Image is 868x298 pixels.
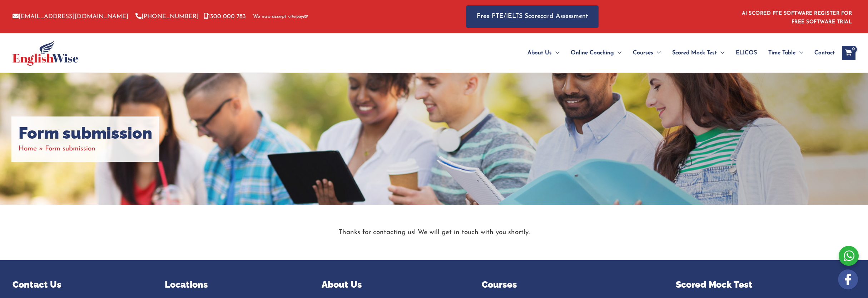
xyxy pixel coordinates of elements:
[45,145,95,152] span: Form submission
[838,269,858,289] img: white-facebook.png
[13,278,147,292] p: Contact Us
[527,40,552,65] span: About Us
[666,40,730,65] a: Scored Mock TestMenu Toggle
[730,40,763,65] a: ELICOS
[653,40,661,65] span: Menu Toggle
[288,15,308,19] img: Afterpay-Logo
[253,13,286,20] span: We now accept
[19,145,37,152] a: Home
[795,40,803,65] span: Menu Toggle
[742,11,852,25] a: AI SCORED PTE SOFTWARE REGISTER FOR FREE SOFTWARE TRIAL
[717,40,724,65] span: Menu Toggle
[768,40,795,65] span: Time Table
[204,14,246,20] a: 1300 000 783
[510,40,835,65] nav: Site Navigation: Main Menu
[614,40,621,65] span: Menu Toggle
[225,227,643,238] p: Thanks for contacting us! We will get in touch with you shortly.
[13,14,128,20] a: [EMAIL_ADDRESS][DOMAIN_NAME]
[322,278,464,292] p: About Us
[552,40,559,65] span: Menu Toggle
[633,40,653,65] span: Courses
[13,40,79,66] img: cropped-ew-logo
[565,40,627,65] a: Online CoachingMenu Toggle
[165,278,307,292] p: Locations
[627,40,666,65] a: CoursesMenu Toggle
[19,124,152,143] h1: Form submission
[738,5,855,28] aside: Header Widget 1
[736,40,757,65] span: ELICOS
[522,40,565,65] a: About UsMenu Toggle
[676,278,855,292] p: Scored Mock Test
[19,143,152,155] nav: Breadcrumbs
[842,46,855,60] a: View Shopping Cart, empty
[135,14,199,20] a: [PHONE_NUMBER]
[482,278,661,292] p: Courses
[814,40,835,65] span: Contact
[809,40,835,65] a: Contact
[466,5,599,28] a: Free PTE/IELTS Scorecard Assessment
[672,40,717,65] span: Scored Mock Test
[763,40,809,65] a: Time TableMenu Toggle
[571,40,614,65] span: Online Coaching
